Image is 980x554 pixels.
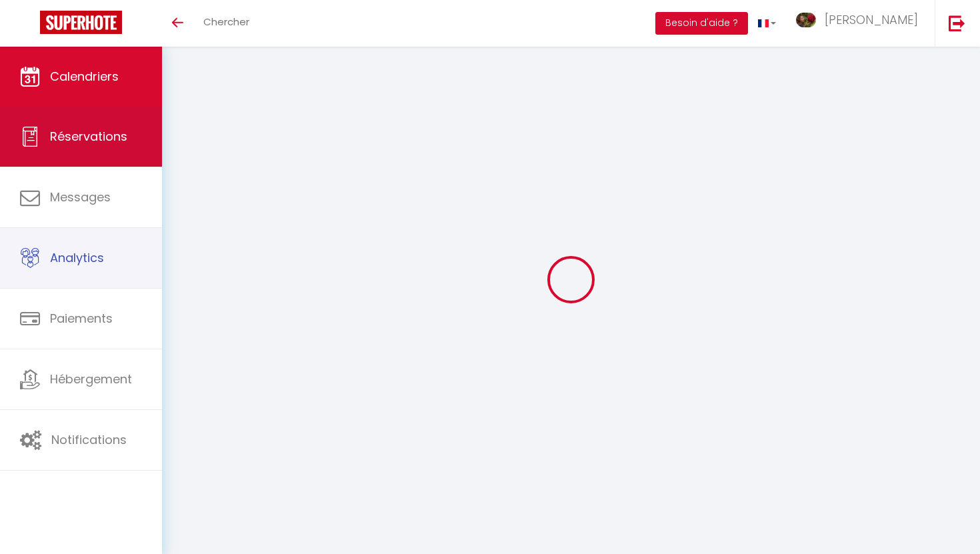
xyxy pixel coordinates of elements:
img: ... [796,13,816,28]
span: Chercher [203,15,249,29]
span: Paiements [50,310,113,327]
img: Super Booking [40,11,122,34]
img: logout [949,15,965,31]
span: Calendriers [50,68,119,85]
span: Hébergement [50,371,132,387]
span: Analytics [50,249,104,266]
span: Messages [50,189,111,205]
span: Réservations [50,128,127,145]
button: Besoin d'aide ? [655,12,748,35]
span: [PERSON_NAME] [825,11,918,28]
span: Notifications [51,431,127,448]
